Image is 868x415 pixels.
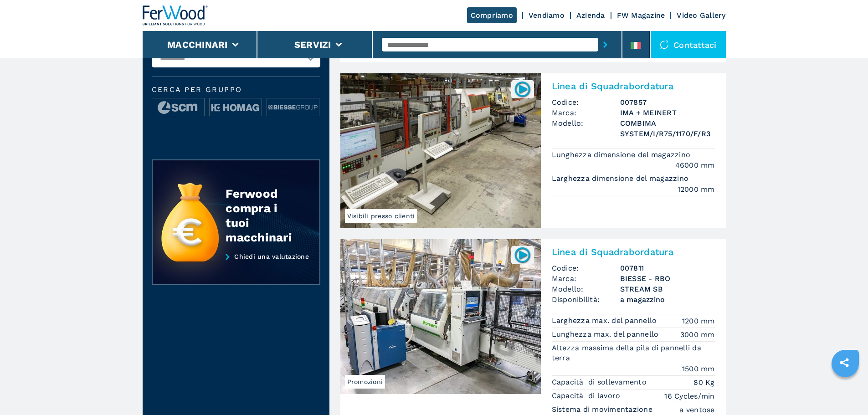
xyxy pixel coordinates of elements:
[620,273,715,284] h3: BIESSE - RBO
[680,329,715,340] em: 3000 mm
[552,263,620,273] span: Codice:
[143,5,208,26] img: Ferwood
[620,284,715,294] h3: STREAM SB
[152,86,320,93] span: Cerca per Gruppo
[529,11,565,20] a: Vendiamo
[833,351,856,374] a: sharethis
[552,377,649,387] p: Capacità di sollevamento
[226,186,301,245] div: Ferwood compra i tuoi macchinari
[552,273,620,284] span: Marca:
[552,118,620,139] span: Modello:
[552,391,623,401] p: Capacità di lavoro
[552,316,659,326] p: Larghezza max. del pannello
[678,184,715,195] em: 12000 mm
[682,364,715,374] em: 1500 mm
[675,160,715,170] em: 46000 mm
[664,391,714,401] em: 16 Cycles/min
[552,174,691,184] p: Larghezza dimensione del magazzino
[552,329,661,339] p: Lunghezza max. del pannello
[467,7,517,23] a: Compriamo
[152,253,320,286] a: Chiedi una valutazione
[620,263,715,273] h3: 007811
[679,405,714,415] em: a ventose
[682,316,715,326] em: 1200 mm
[620,97,715,108] h3: 007857
[340,73,541,228] img: Linea di Squadrabordatura IMA + MEINERT COMBIMA SYSTEM/I/R75/1170/F/R3
[514,246,531,264] img: 007811
[210,98,262,117] img: image
[829,374,861,408] iframe: Chat
[514,80,531,98] img: 007857
[345,375,385,389] span: Promozioni
[620,108,715,118] h3: IMA + MEINERT
[552,108,620,118] span: Marca:
[552,343,715,364] p: Altezza massima della pila di pannelli da terra
[677,11,725,20] a: Video Gallery
[267,98,319,117] img: image
[152,98,204,117] img: image
[552,150,693,160] p: Lunghezza dimensione del magazzino
[552,294,620,305] span: Disponibilità:
[294,39,331,50] button: Servizi
[552,97,620,108] span: Codice:
[620,118,715,139] h3: COMBIMA SYSTEM/I/R75/1170/F/R3
[345,209,417,223] span: Visibili presso clienti
[552,246,715,257] h2: Linea di Squadrabordatura
[340,73,726,228] a: Linea di Squadrabordatura IMA + MEINERT COMBIMA SYSTEM/I/R75/1170/F/R3Visibili presso clienti0078...
[617,11,665,20] a: FW Magazine
[552,284,620,294] span: Modello:
[598,34,612,55] button: submit-button
[620,294,715,305] span: a magazzino
[552,405,655,415] p: Sistema di movimentazione
[651,31,726,58] div: Contattaci
[660,40,669,49] img: Contattaci
[576,11,605,20] a: Azienda
[552,81,715,92] h2: Linea di Squadrabordatura
[693,377,714,388] em: 80 Kg
[340,239,541,394] img: Linea di Squadrabordatura BIESSE - RBO STREAM SB
[167,39,228,50] button: Macchinari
